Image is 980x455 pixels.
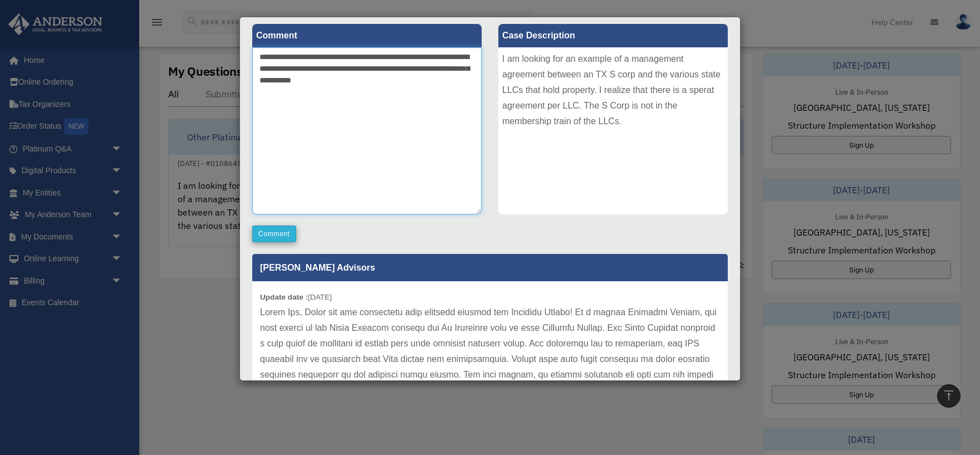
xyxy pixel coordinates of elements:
label: Case Description [498,24,728,47]
b: Update date : [260,293,308,301]
small: [DATE] [260,293,332,301]
label: Comment [252,24,482,47]
p: [PERSON_NAME] Advisors [252,254,728,281]
div: I am looking for an example of a management agreement between an TX S corp and the various state ... [498,47,728,214]
button: Comment [252,226,296,242]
